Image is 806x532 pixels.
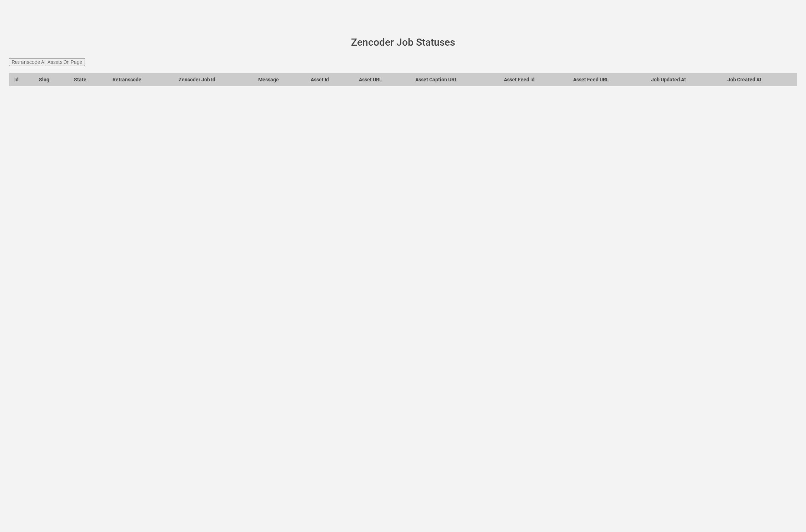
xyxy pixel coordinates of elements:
th: Asset Feed Id [499,73,568,86]
th: Retranscode [107,73,174,86]
th: Asset URL [354,73,410,86]
th: Slug [34,73,69,86]
th: Zencoder Job Id [174,73,253,86]
th: Asset Caption URL [410,73,499,86]
h1: Zencoder Job Statuses [19,37,787,48]
th: Job Updated At [646,73,722,86]
input: Retranscode All Assets On Page [9,58,85,66]
th: Message [253,73,306,86]
th: Asset Feed URL [568,73,646,86]
th: Job Created At [722,73,797,86]
th: Id [9,73,34,86]
th: Asset Id [305,73,354,86]
th: State [69,73,107,86]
